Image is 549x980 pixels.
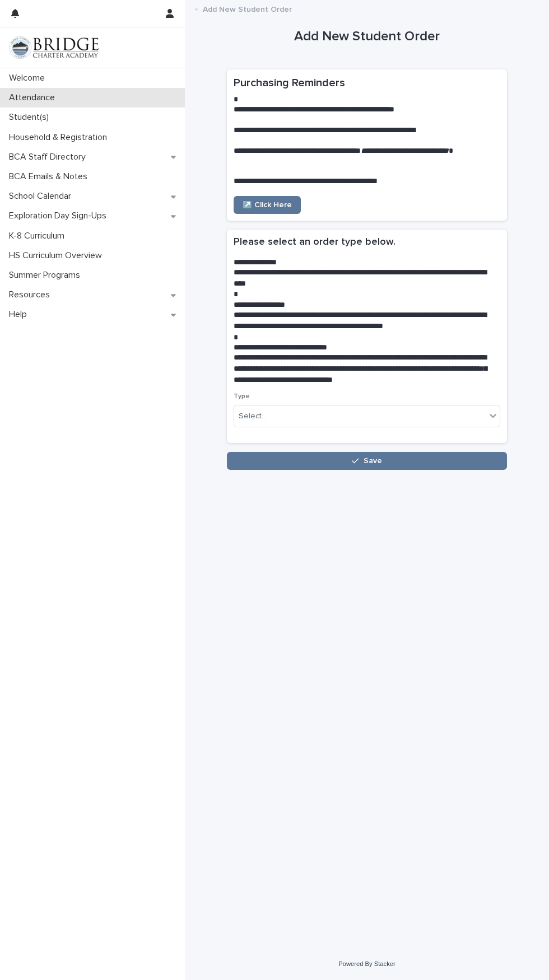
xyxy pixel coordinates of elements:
button: Save [227,452,507,470]
p: HS Curriculum Overview [4,250,111,261]
span: ↗️ Click Here [243,201,292,209]
img: V1C1m3IdTEidaUdm9Hs0 [9,36,99,59]
p: BCA Staff Directory [4,152,95,162]
div: Select... [239,410,267,422]
span: Type [234,393,250,400]
p: Add New Student Order [203,2,292,15]
a: Powered By Stacker [338,960,395,967]
h2: Purchasing Reminders [234,76,500,90]
p: BCA Emails & Notes [4,171,96,182]
p: Exploration Day Sign-Ups [4,211,115,221]
span: Save [364,457,382,465]
p: Student(s) [4,112,58,123]
p: K-8 Curriculum [4,231,73,241]
p: School Calendar [4,191,80,202]
p: Attendance [4,92,64,103]
a: ↗️ Click Here [234,196,301,214]
p: Help [4,309,36,320]
p: Household & Registration [4,132,116,143]
p: Welcome [4,73,54,83]
p: Resources [4,290,59,300]
p: Summer Programs [4,270,89,281]
h2: Please select an order type below. [234,236,396,249]
h1: Add New Student Order [227,29,507,45]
